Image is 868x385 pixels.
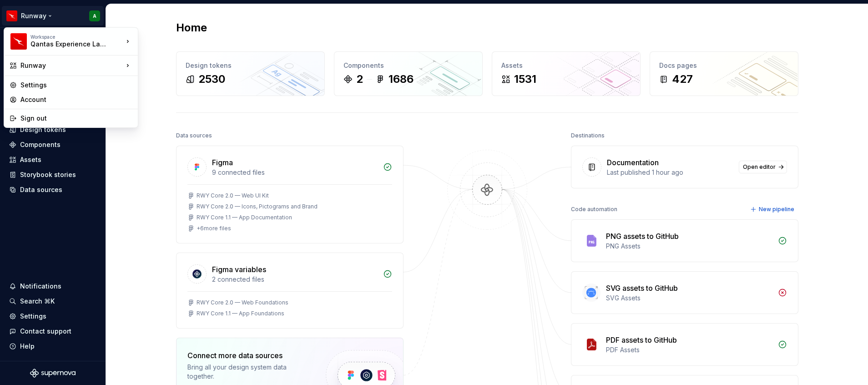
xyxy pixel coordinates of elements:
div: Runway [20,61,123,70]
div: Settings [20,81,132,90]
div: Account [20,95,132,104]
div: Workspace [30,34,123,40]
img: 6b187050-a3ed-48aa-8485-808e17fcee26.png [10,33,27,50]
div: Sign out [20,114,132,123]
div: Qantas Experience Language [30,40,108,49]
